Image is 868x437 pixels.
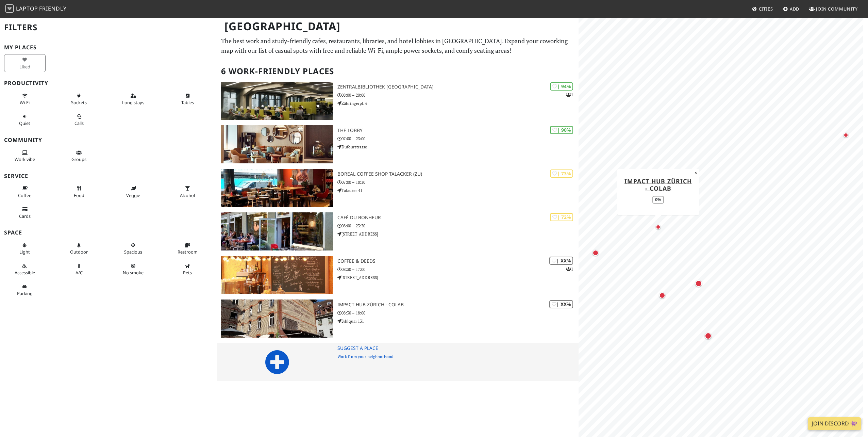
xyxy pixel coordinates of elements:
[4,147,46,165] button: Work vibe
[221,343,333,381] img: gray-place-d2bdb4477600e061c01bd816cc0f2ef0cfcb1ca9e3ad78868dd16fb2af073a21.png
[4,281,46,299] button: Parking
[591,248,600,257] div: Map marker
[4,44,213,51] h3: My Places
[549,257,573,264] div: | XX%
[780,3,802,15] a: Add
[653,196,664,204] div: 0%
[4,17,213,38] h2: Filters
[181,99,194,106] span: Work-friendly tables
[337,318,579,324] p: Sihlquai 131
[16,5,38,12] span: Laptop
[658,291,667,300] div: Map marker
[167,260,208,278] button: Pets
[221,36,574,56] p: The best work and study-friendly cafes, restaurants, libraries, and hotel lobbies in [GEOGRAPHIC_...
[70,249,88,255] span: Outdoor area
[5,3,67,15] a: LaptopFriendly LaptopFriendly
[124,249,142,255] span: Spacious
[337,302,579,308] h3: Impact Hub Zürich - Colab
[18,192,31,198] span: Coffee
[337,310,579,316] p: 08:30 – 18:00
[59,147,100,165] button: Groups
[74,192,84,198] span: Food
[217,169,579,207] a: Boreal Coffee Shop Talacker (ZU) | 73% Boreal Coffee Shop Talacker (ZU) 07:00 – 18:30 Talacker 41
[749,3,776,15] a: Cities
[4,204,46,222] button: Cards
[4,229,213,236] h3: Space
[4,111,46,129] button: Quiet
[221,256,333,294] img: Coffee & Deeds
[4,137,213,143] h3: Community
[221,212,333,250] img: Café du Bonheur
[4,90,46,108] button: Wi-Fi
[71,99,87,106] span: Power sockets
[76,270,83,276] span: Air conditioned
[703,331,713,341] div: Map marker
[17,290,33,296] span: Parking
[59,90,100,108] button: Sockets
[337,215,579,221] h3: Café du Bonheur
[4,80,213,86] h3: Productivity
[113,90,154,108] button: Long stays
[126,192,140,198] span: Veggie
[337,353,579,360] p: Work from your neighborhood
[71,156,86,162] span: Group tables
[337,274,579,281] p: [STREET_ADDRESS]
[15,270,35,276] span: Accessible
[183,270,192,276] span: Pet friendly
[337,187,579,194] p: Talacker 41
[122,99,144,106] span: Long stays
[113,260,154,278] button: No smoke
[217,300,579,338] a: Impact Hub Zürich - Colab | XX% Impact Hub Zürich - Colab 08:30 – 18:00 Sihlquai 131
[59,240,100,258] button: Outdoor
[549,300,573,308] div: | XX%
[654,223,662,231] div: Map marker
[566,92,573,98] p: 1
[221,82,333,120] img: Zentralbibliothek Zürich
[178,249,198,255] span: Restroom
[694,279,703,288] div: Map marker
[337,171,579,177] h3: Boreal Coffee Shop Talacker (ZU)
[219,17,577,36] h1: [GEOGRAPHIC_DATA]
[550,82,573,90] div: | 94%
[759,6,773,12] span: Cities
[20,99,30,106] span: Stable Wi-Fi
[167,90,208,108] button: Tables
[842,131,850,139] div: Map marker
[15,156,35,162] span: People working
[59,260,100,278] button: A/C
[806,3,861,15] a: Join Community
[4,183,46,201] button: Coffee
[221,300,333,338] img: Impact Hub Zürich - Colab
[808,417,861,430] a: Join Discord 👾
[221,169,333,207] img: Boreal Coffee Shop Talacker (ZU)
[337,84,579,90] h3: Zentralbibliothek [GEOGRAPHIC_DATA]
[337,266,579,273] p: 08:30 – 17:00
[550,169,573,177] div: | 73%
[221,61,574,82] h2: 6 Work-Friendly Places
[217,212,579,250] a: Café du Bonheur | 72% Café du Bonheur 08:00 – 23:30 [STREET_ADDRESS]
[167,183,208,201] button: Alcohol
[59,111,100,129] button: Calls
[337,135,579,142] p: 07:00 – 23:00
[337,345,579,351] h3: Suggest a Place
[217,256,579,294] a: Coffee & Deeds | XX% 1 Coffee & Deeds 08:30 – 17:00 [STREET_ADDRESS]
[4,240,46,258] button: Light
[790,6,800,12] span: Add
[337,231,579,237] p: [STREET_ADDRESS]
[113,183,154,201] button: Veggie
[4,260,46,278] button: Accessible
[167,240,208,258] button: Restroom
[221,125,333,163] img: THE LOBBY
[217,343,579,381] a: Suggest a Place Work from your neighborhood
[59,183,100,201] button: Food
[337,258,579,264] h3: Coffee & Deeds
[337,128,579,133] h3: THE LOBBY
[5,4,14,13] img: LaptopFriendly
[113,240,154,258] button: Spacious
[337,179,579,185] p: 07:00 – 18:30
[19,213,31,219] span: Credit cards
[39,5,66,12] span: Friendly
[123,270,144,276] span: Smoke free
[337,100,579,107] p: Zähringerpl. 6
[4,173,213,179] h3: Service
